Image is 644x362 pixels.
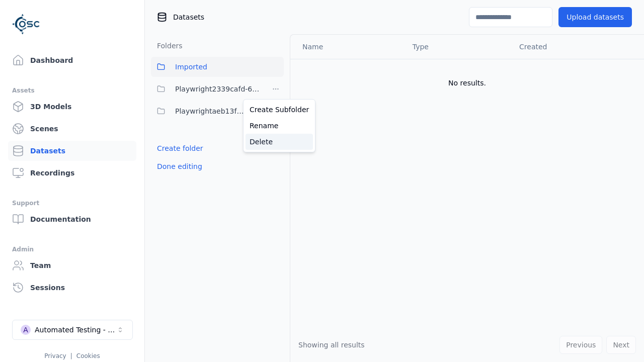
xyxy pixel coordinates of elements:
a: Rename [246,118,313,134]
a: Delete [246,134,313,150]
a: Create Subfolder [246,102,313,118]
